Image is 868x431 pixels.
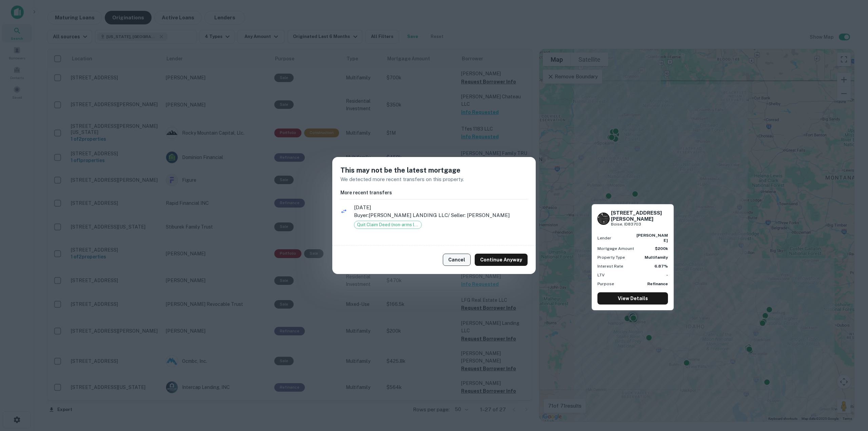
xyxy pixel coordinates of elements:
[666,273,668,277] strong: -
[597,235,611,241] p: Lender
[597,254,625,260] p: Property Type
[354,211,528,219] p: Buyer: [PERSON_NAME] LANDING LLC / Seller: [PERSON_NAME]
[655,246,668,251] strong: $200k
[340,165,528,175] h5: This may not be the latest mortgage
[611,210,668,222] h6: [STREET_ADDRESS][PERSON_NAME]
[647,281,668,286] strong: Refinance
[597,281,614,287] p: Purpose
[354,221,422,229] div: Quit Claim Deed (non-arms length)
[340,175,528,183] p: We detected more recent transfers on this property.
[475,254,528,266] button: Continue Anyway
[597,292,668,305] a: View Details
[597,263,623,269] p: Interest Rate
[354,221,421,228] span: Quit Claim Deed (non-arms length)
[636,233,668,242] strong: [PERSON_NAME]
[597,246,634,252] p: Mortgage Amount
[654,264,668,269] strong: 6.87%
[645,255,668,260] strong: Multifamily
[834,377,868,409] iframe: Chat Widget
[443,254,471,266] button: Cancel
[354,203,528,212] span: [DATE]
[597,272,605,278] p: LTV
[611,221,668,228] p: Boise, ID83703
[340,189,528,196] h6: More recent transfers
